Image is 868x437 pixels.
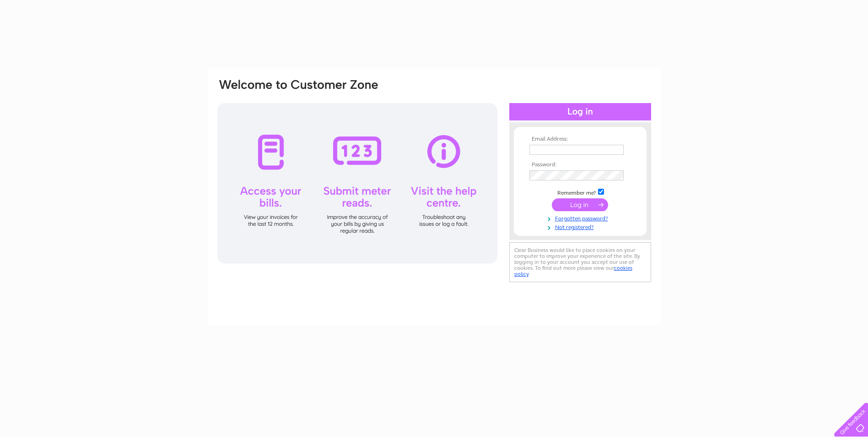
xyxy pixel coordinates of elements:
[552,198,608,211] input: Submit
[527,136,633,142] th: Email Address:
[527,162,633,168] th: Password:
[514,265,632,277] a: cookies policy
[529,222,633,231] a: Not registered?
[509,242,651,282] div: Clear Business would like to place cookies on your computer to improve your experience of the sit...
[529,213,633,222] a: Forgotten password?
[527,187,633,197] td: Remember me?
